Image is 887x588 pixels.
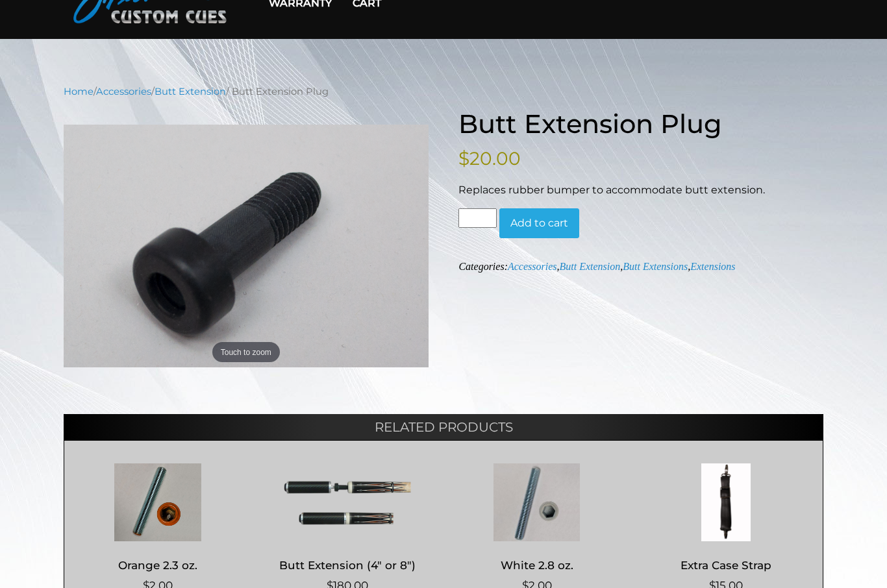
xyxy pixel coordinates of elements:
a: Extensions [690,262,735,273]
span: $ [458,148,469,170]
a: Butt Extensions [623,262,688,273]
h1: Butt Extension Plug [458,109,823,140]
a: Accessories [508,262,557,273]
img: Extra Case Strap [645,464,807,542]
a: Accessories [96,86,151,98]
h2: Related products [64,415,823,441]
img: Butt-Extension.png [64,125,429,368]
a: Home [64,86,94,98]
img: White 2.8 oz. [456,464,618,542]
h2: Extra Case Strap [645,554,807,578]
h2: White 2.8 oz. [456,554,618,578]
nav: Breadcrumb [64,85,823,99]
input: Product quantity [458,209,496,228]
h2: Orange 2.3 oz. [77,554,239,578]
button: Add to cart [499,209,579,239]
a: Butt Extension [559,262,620,273]
a: Butt Extension [155,86,226,98]
img: Butt Extension (4" or 8") [267,464,429,542]
p: Replaces rubber bumper to accommodate butt extension. [458,183,823,199]
bdi: 20.00 [458,148,521,170]
h2: Butt Extension (4″ or 8″) [267,554,429,578]
img: Orange 2.3 oz. [77,464,239,542]
span: Categories: , , , [458,262,735,273]
a: Touch to zoom [64,125,429,368]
